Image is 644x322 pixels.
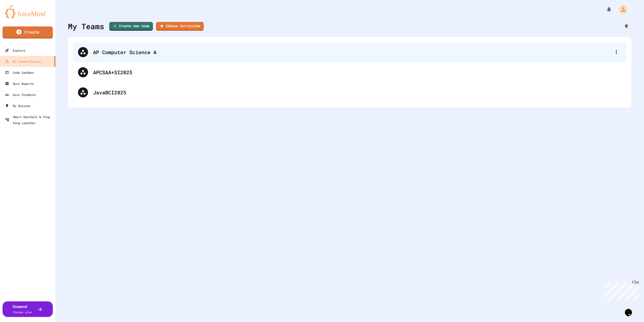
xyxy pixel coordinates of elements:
div: AP Computer Science A [93,48,611,56]
div: Chat with us now!Close [2,2,35,32]
div: JavaBCI2025 [93,89,621,96]
div: My Account [613,4,629,15]
div: APCSAA+SI2025 [73,62,626,82]
a: Create new team [109,22,153,31]
div: JavaBCI2025 [73,82,626,102]
div: Code Sandbox [5,69,34,76]
div: My Teams [68,21,104,32]
div: Diamond [13,304,32,314]
span: Change plan [13,310,32,314]
div: AP Computer Science A [73,42,626,62]
div: My Teams/Classes [5,58,41,64]
a: Create [3,26,53,39]
img: logo-orange.svg [5,5,50,18]
div: My Quizzes [5,103,30,109]
a: Choose Curriculum [156,22,204,31]
div: Quiz Students [5,92,36,98]
div: Quiz Reports [5,81,34,87]
div: APCSAA+SI2025 [93,68,621,76]
button: DiamondChange plan [3,301,53,317]
iframe: chat widget [623,302,639,317]
div: Smart Doorbell & Ping Pong Launcher [5,114,53,126]
div: How it works [621,21,631,31]
iframe: chat widget [602,280,639,301]
div: My Notifications [597,5,613,14]
div: Explore [5,47,25,53]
